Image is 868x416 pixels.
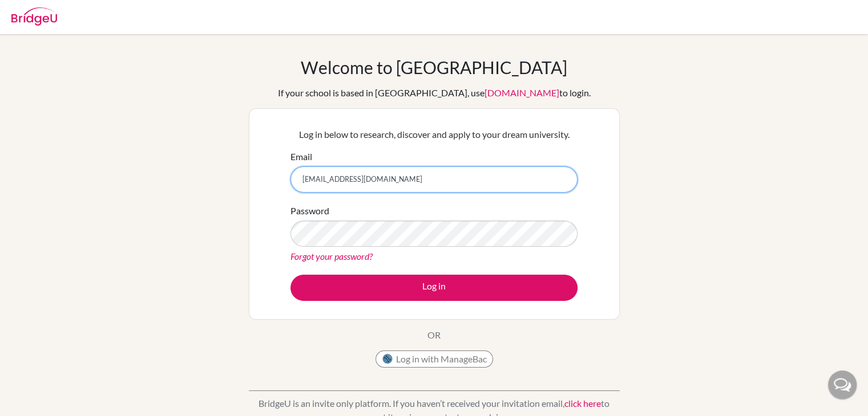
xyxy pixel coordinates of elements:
div: If your school is based in [GEOGRAPHIC_DATA], use to login. [278,86,591,100]
p: OR [427,328,441,342]
button: Log in [290,275,578,301]
h1: Welcome to [GEOGRAPHIC_DATA] [301,57,567,78]
label: Email [290,150,312,164]
img: Bridge-U [11,7,57,26]
a: [DOMAIN_NAME] [485,87,559,98]
button: Log in with ManageBac [376,350,493,368]
a: Forgot your password? [290,251,373,262]
label: Password [290,204,329,218]
a: click here [564,398,601,409]
span: Help [26,8,49,18]
p: Log in below to research, discover and apply to your dream university. [290,128,578,141]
